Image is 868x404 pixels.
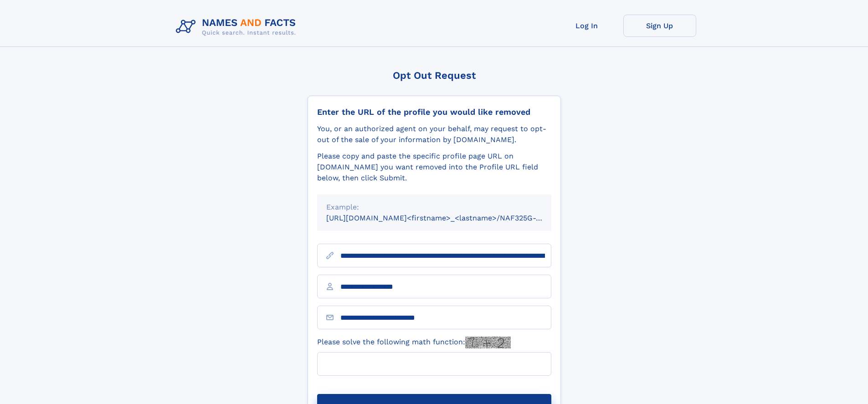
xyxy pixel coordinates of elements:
div: You, or an authorized agent on your behalf, may request to opt-out of the sale of your informatio... [317,123,551,145]
div: Enter the URL of the profile you would like removed [317,107,551,117]
a: Log In [550,15,623,37]
small: [URL][DOMAIN_NAME]<firstname>_<lastname>/NAF325G-xxxxxxxx [326,214,569,222]
div: Example: [326,202,542,213]
img: Logo Names and Facts [172,15,303,39]
a: Sign Up [623,15,696,37]
div: Please copy and paste the specific profile page URL on [DOMAIN_NAME] you want removed into the Pr... [317,151,551,184]
div: Opt Out Request [308,70,561,81]
label: Please solve the following math function: [317,337,511,348]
